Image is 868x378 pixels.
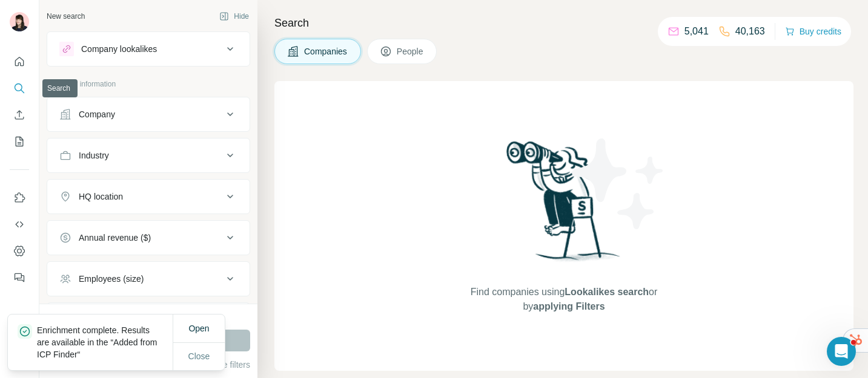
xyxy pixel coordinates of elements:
[10,187,29,209] button: Use Surfe on LinkedIn
[565,287,649,297] span: Lookalikes search
[79,232,151,244] div: Annual revenue ($)
[47,182,250,211] button: HQ location
[188,324,209,333] span: Open
[467,285,661,314] span: Find companies using or by
[10,77,29,99] button: Search
[10,240,29,262] button: Dashboard
[47,34,250,64] button: Company lookalikes
[79,149,109,161] div: Industry
[47,79,250,90] p: Company information
[533,301,605,311] span: applying Filters
[564,129,673,238] img: Surfe Illustration - Stars
[10,51,29,73] button: Quick start
[188,350,210,362] span: Close
[10,267,29,288] button: Feedback
[79,273,144,285] div: Employees (size)
[180,345,219,367] button: Close
[397,45,425,57] span: People
[79,108,115,120] div: Company
[81,43,157,55] div: Company lookalikes
[47,11,85,22] div: New search
[10,131,29,152] button: My lists
[274,15,853,31] h4: Search
[47,141,250,170] button: Industry
[304,45,348,57] span: Companies
[501,138,627,273] img: Surfe Illustration - Woman searching with binoculars
[684,24,709,39] p: 5,041
[47,100,250,129] button: Company
[47,264,250,293] button: Employees (size)
[180,318,217,339] button: Open
[100,311,197,322] div: 9970 search results remaining
[10,12,29,31] img: Avatar
[47,223,250,252] button: Annual revenue ($)
[785,23,841,40] button: Buy credits
[211,7,257,25] button: Hide
[37,324,173,360] p: Enrichment complete. Results are available in the “Added from ICP Finder“
[735,24,765,39] p: 40,163
[10,213,29,235] button: Use Surfe API
[827,337,856,366] iframe: Intercom live chat
[79,191,123,203] div: HQ location
[10,104,29,126] button: Enrich CSV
